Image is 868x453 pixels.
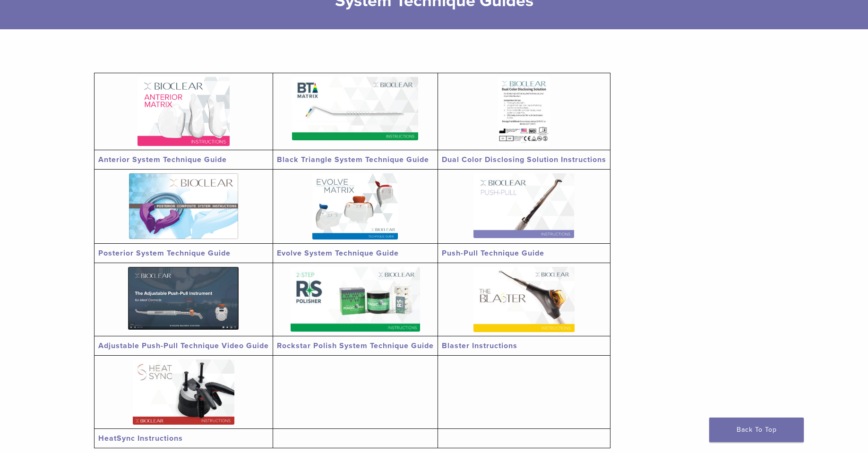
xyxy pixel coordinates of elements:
a: Adjustable Push-Pull Technique Video Guide [98,341,269,350]
a: Dual Color Disclosing Solution Instructions [442,155,606,164]
a: HeatSync Instructions [98,434,183,443]
a: Black Triangle System Technique Guide [277,155,429,164]
a: Blaster Instructions [442,341,517,350]
a: Anterior System Technique Guide [98,155,227,164]
a: Rockstar Polish System Technique Guide [277,341,434,350]
a: Posterior System Technique Guide [98,248,231,258]
a: Back To Top [709,418,804,442]
a: Evolve System Technique Guide [277,248,399,258]
a: Push-Pull Technique Guide [442,248,544,258]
